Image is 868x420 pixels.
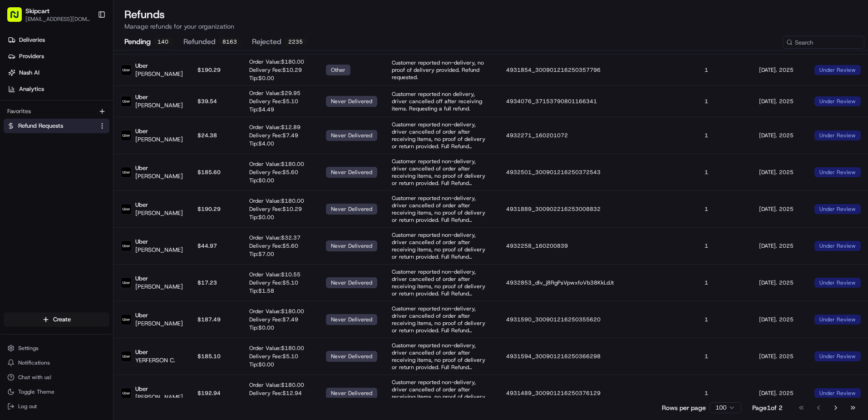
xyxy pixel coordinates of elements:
p: Uber [135,127,183,135]
img: 1736555255976-a54dd68f-1ca7-489b-9aae-adbdc363a1c4 [18,166,25,173]
p: Customer reported non-delivery, driver cancelled of order after receiving items, no proof of deli... [392,195,492,224]
span: Toggle Theme [18,388,54,395]
p: Uber [135,275,183,283]
p: 1 [705,98,745,105]
p: Order Value: $ 180.00 [249,58,304,65]
p: Delivery Fee: $ 10.29 [249,66,304,74]
p: Order Value: $ 180.00 [249,308,304,315]
p: $ 44.97 [197,242,235,250]
a: Analytics [4,82,113,96]
p: Uber [135,348,175,356]
p: 4931889_300902216253008832 [506,205,690,213]
span: • [75,141,79,148]
p: Tip: $ 4.00 [249,140,301,147]
p: $ 17.23 [197,279,235,286]
a: 💻API Documentation [73,200,149,216]
img: Uber [121,167,131,177]
p: Uber [135,238,183,246]
span: Pylon [90,225,110,232]
div: never delivered [326,314,377,325]
span: Notifications [18,359,50,366]
p: Order Value: $ 180.00 [249,381,304,389]
p: [PERSON_NAME] [135,246,183,254]
span: Skipcart [25,6,49,15]
p: 1 [705,353,745,360]
p: YERFERSON C. [135,356,175,365]
button: Notifications [4,356,109,369]
h1: Refunds [124,7,857,22]
p: [DATE]. 2025 [759,98,800,105]
p: 4932271_160201072 [506,132,690,139]
button: Start new chat [154,90,165,100]
input: Clear [24,59,150,68]
p: Customer reported non-delivery, driver cancelled of order after receiving items, no proof of deli... [392,379,492,408]
p: $ 190.29 [197,205,235,213]
p: Customer reported non-delivery, driver cancelled of order after receiving items, no proof of deli... [392,342,492,371]
p: Delivery Fee: $ 5.10 [249,353,304,360]
p: [DATE]. 2025 [759,205,800,213]
img: Uber [121,96,131,106]
div: under review [814,241,861,251]
p: Customer reported non-delivery, no proof of delivery provided. Refund requested. [392,59,492,81]
img: 1736555255976-a54dd68f-1ca7-489b-9aae-adbdc363a1c4 [18,141,25,149]
p: [PERSON_NAME] [135,393,183,401]
div: under review [814,167,861,177]
p: Delivery Fee: $ 12.94 [249,390,304,397]
span: [PERSON_NAME] [28,141,74,148]
span: Refund Requests [18,122,63,130]
input: Search [783,36,864,49]
p: Delivery Fee: $ 5.10 [249,98,301,105]
p: Rows per page [662,403,706,412]
div: under review [814,96,861,106]
div: We're available if you need us! [41,96,125,103]
button: pending [124,35,173,50]
div: never delivered [326,130,377,141]
span: Chat with us! [18,374,51,381]
span: [DATE] [80,141,99,148]
p: Order Value: $ 12.89 [249,124,301,131]
div: under review [814,278,861,288]
span: Deliveries [19,36,45,44]
div: 140 [153,38,173,46]
div: never delivered [326,204,377,215]
img: Uber [121,204,131,214]
p: Uber [135,62,183,70]
p: Tip: $ 7.00 [249,250,301,258]
p: Customer reported non-delivery, driver cancelled of order after receiving items, no proof of deli... [392,268,492,297]
p: Delivery Fee: $ 5.60 [249,242,301,250]
p: Delivery Fee: $ 10.29 [249,205,304,213]
a: Nash AI [4,65,113,80]
a: Refund Requests [7,122,95,130]
span: Knowledge Base [18,203,69,212]
span: Create [53,315,71,324]
p: 1 [705,279,745,286]
p: Customer reported non-delivery, driver cancelled of order after receiving items, no proof of deli... [392,305,492,334]
p: [DATE]. 2025 [759,242,800,250]
p: 4931489_300901216250376129 [506,390,690,397]
p: Uber [135,93,183,101]
button: See all [141,116,165,127]
img: Brigitte Vinadas [9,157,24,171]
div: never delivered [326,96,377,107]
img: Uber [121,130,131,140]
p: Customer reported non-delivery, driver cancelled of order after receiving items, no proof of deli... [392,121,492,150]
p: Customer reported non-delivery, driver cancelled of order after receiving items, no proof of deli... [392,158,492,187]
div: never delivered [326,277,377,288]
button: rejected [252,35,307,50]
button: [EMAIL_ADDRESS][DOMAIN_NAME] [25,15,90,23]
p: Uber [135,164,183,172]
span: Providers [19,52,44,60]
button: Log out [4,400,109,413]
p: [DATE]. 2025 [759,316,800,323]
p: $ 185.60 [197,169,235,176]
img: Uber [121,65,131,75]
p: 4934076_37153790801166341 [506,98,690,105]
div: under review [814,315,861,325]
div: never delivered [326,240,377,251]
a: Deliveries [4,33,113,47]
div: Page 1 of 2 [752,403,783,412]
p: [PERSON_NAME] [135,283,183,291]
p: Uber [135,201,183,209]
div: under review [814,388,861,398]
p: [PERSON_NAME] [135,172,183,180]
